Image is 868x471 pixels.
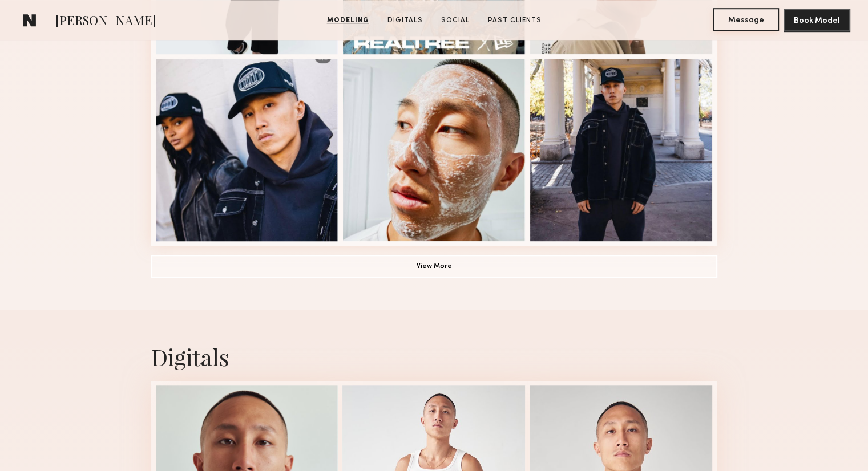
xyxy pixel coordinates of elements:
button: View More [151,255,717,278]
span: [PERSON_NAME] [55,11,156,31]
div: Digitals [151,342,717,372]
a: Past Clients [483,15,546,26]
button: Message [713,8,779,31]
a: Social [437,15,474,26]
a: Digitals [383,15,427,26]
a: Book Model [784,15,850,25]
button: Book Model [784,9,850,31]
a: Modeling [322,15,374,26]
